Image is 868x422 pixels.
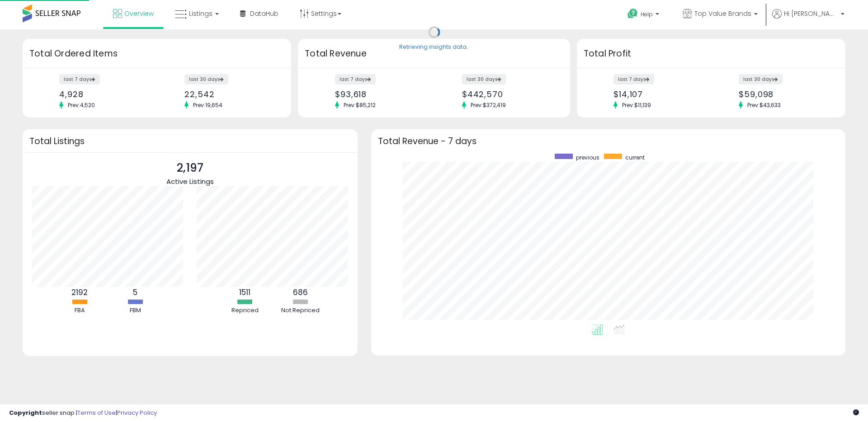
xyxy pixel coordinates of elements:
[618,101,656,109] span: Prev: $11,139
[335,89,427,99] div: $93,618
[613,74,654,84] label: last 7 days
[189,101,227,109] span: Prev: 19,654
[29,138,351,145] h3: Total Listings
[124,9,154,18] span: Overview
[739,89,830,99] div: $59,098
[63,101,99,109] span: Prev: 4,520
[743,101,785,109] span: Prev: $43,633
[625,154,645,161] span: current
[166,159,214,177] p: 2,197
[239,287,250,298] b: 1511
[378,138,839,145] h3: Total Revenue - 7 days
[576,154,599,161] span: previous
[462,89,554,99] div: $442,570
[335,74,376,84] label: last 7 days
[274,306,328,315] div: Not Repriced
[108,306,162,315] div: FBM
[772,9,844,29] a: Hi [PERSON_NAME]
[293,287,308,298] b: 686
[784,9,838,18] span: Hi [PERSON_NAME]
[694,9,751,18] span: Top Value Brands
[399,43,469,52] div: Retrieving insights data..
[739,74,783,84] label: last 30 days
[71,287,88,298] b: 2192
[189,9,212,18] span: Listings
[184,74,228,84] label: last 30 days
[613,89,704,99] div: $14,107
[339,101,380,109] span: Prev: $85,212
[584,47,839,60] h3: Total Profit
[59,74,100,84] label: last 7 days
[59,89,150,99] div: 4,928
[462,74,506,84] label: last 30 days
[133,287,137,298] b: 5
[466,101,510,109] span: Prev: $372,419
[166,177,214,186] span: Active Listings
[641,10,653,18] span: Help
[52,306,107,315] div: FBA
[218,306,272,315] div: Repriced
[184,89,275,99] div: 22,542
[29,47,284,60] h3: Total Ordered Items
[620,1,668,29] a: Help
[305,47,563,60] h3: Total Revenue
[250,9,278,18] span: DataHub
[627,8,638,19] i: Get Help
